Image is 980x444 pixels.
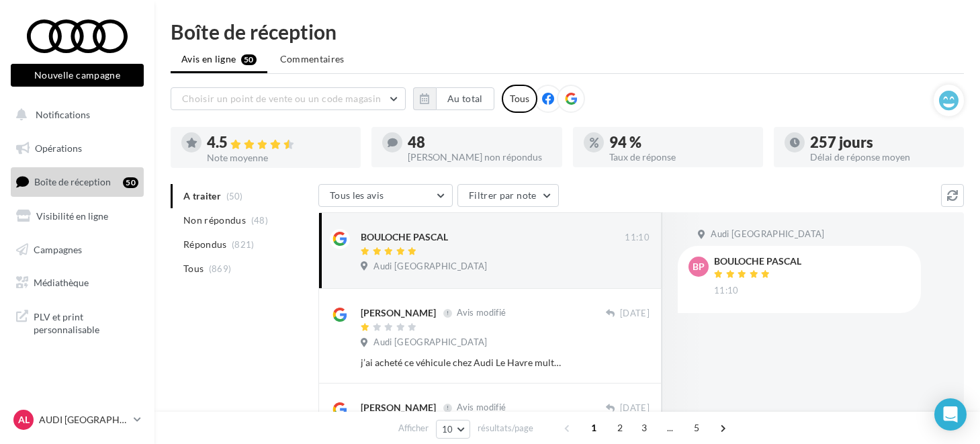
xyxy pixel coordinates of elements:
span: 3 [633,417,655,439]
span: Tous les avis [330,189,384,201]
a: Boîte de réception50 [8,167,146,196]
div: 48 [408,135,551,150]
span: PLV et print personnalisable [34,308,138,337]
div: 257 jours [810,135,953,150]
span: Audi [GEOGRAPHIC_DATA] [711,228,824,240]
span: Tous [183,262,204,275]
span: [DATE] [620,402,650,414]
span: Boîte de réception [34,176,111,187]
div: [PERSON_NAME] [361,401,436,414]
span: (869) [209,263,232,274]
span: Audi [GEOGRAPHIC_DATA] [373,337,487,349]
span: résultats/page [478,422,533,435]
button: Filtrer par note [457,184,559,207]
span: Afficher [398,422,429,435]
div: Boîte de réception [171,21,964,42]
div: Délai de réponse moyen [810,152,953,162]
div: Taux de réponse [609,152,752,162]
span: 5 [686,417,707,439]
span: Choisir un point de vente ou un code magasin [182,93,381,104]
span: BP [693,260,705,273]
span: Avis modifié [457,308,506,318]
button: Notifications [8,101,141,129]
span: ... [660,417,681,439]
button: Nouvelle campagne [11,64,144,87]
button: Tous les avis [318,184,453,207]
a: Opérations [8,134,146,163]
span: 11:10 [714,285,739,297]
div: Note moyenne [207,153,350,163]
span: Répondus [183,238,227,251]
div: 4.5 [207,135,350,150]
a: AL AUDI [GEOGRAPHIC_DATA] [11,407,144,433]
div: 94 % [609,135,752,150]
button: Choisir un point de vente ou un code magasin [171,87,406,110]
button: Au total [413,87,494,110]
button: Au total [436,87,494,110]
span: [DATE] [620,308,650,320]
span: Médiathèque [34,277,89,288]
span: Opérations [35,142,82,154]
div: j’ai acheté ce véhicule chez Audi Le Havre multipliant les pannes et les allers-retours dans des ... [361,356,562,369]
div: Tous [502,85,537,113]
span: Notifications [36,109,90,120]
a: PLV et print personnalisable [8,302,146,342]
span: Audi [GEOGRAPHIC_DATA] [373,261,487,273]
span: Avis modifié [457,402,506,413]
span: 10 [442,424,453,435]
a: Campagnes [8,236,146,264]
span: 11:10 [625,232,650,244]
span: AL [18,413,30,427]
div: BOULOCHE PASCAL [714,257,801,266]
span: Campagnes [34,243,82,255]
p: AUDI [GEOGRAPHIC_DATA] [39,413,128,427]
span: Non répondus [183,214,246,227]
div: [PERSON_NAME] [361,306,436,320]
button: 10 [436,420,470,439]
span: Commentaires [280,52,345,66]
span: Visibilité en ligne [36,210,108,222]
a: Médiathèque [8,269,146,297]
div: Open Intercom Messenger [934,398,967,431]
div: BOULOCHE PASCAL [361,230,448,244]
span: 1 [583,417,605,439]
div: 50 [123,177,138,188]
span: (821) [232,239,255,250]
div: [PERSON_NAME] non répondus [408,152,551,162]
span: 2 [609,417,631,439]
a: Visibilité en ligne [8,202,146,230]
span: (48) [251,215,268,226]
